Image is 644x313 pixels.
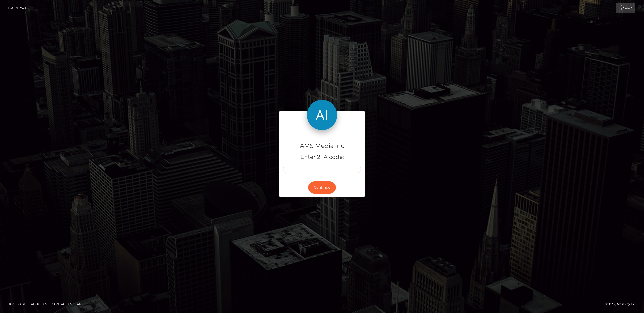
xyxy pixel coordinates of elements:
a: Login [616,3,635,13]
h4: AMS Media Inc [283,142,361,150]
a: About Us [29,300,49,308]
img: AMS Media Inc [307,100,337,130]
button: Continue [308,181,336,194]
a: API [75,300,85,308]
h5: Enter 2FA code: [283,153,361,161]
a: Homepage [6,300,28,308]
div: © 2025 , MassPay Inc. [605,301,640,307]
a: Login Page [8,3,27,13]
a: Contact Us [50,300,74,308]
